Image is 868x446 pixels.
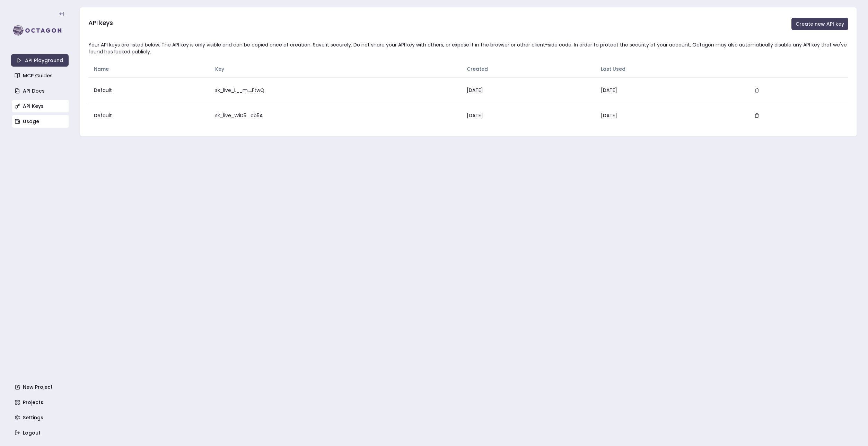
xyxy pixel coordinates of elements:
[11,24,69,37] img: logo-rect-yK7x_WSZ.svg
[210,77,461,103] td: sk_live_L__m....FtwQ
[12,411,69,424] a: Settings
[12,396,69,409] a: Projects
[12,100,69,112] a: API Keys
[88,103,210,128] td: Default
[210,103,461,128] td: sk_live_WiD5....cb5A
[461,103,596,128] td: [DATE]
[595,103,744,128] td: [DATE]
[12,85,69,97] a: API Docs
[595,77,744,103] td: [DATE]
[12,69,69,82] a: MCP Guides
[12,115,69,128] a: Usage
[791,18,848,30] button: Create new API key
[461,61,596,77] th: Created
[88,18,113,28] h3: API keys
[88,61,210,77] th: Name
[461,77,596,103] td: [DATE]
[12,381,69,393] a: New Project
[88,41,848,55] div: Your API keys are listed below. The API key is only visible and can be copied once at creation. S...
[12,427,69,439] a: Logout
[595,61,744,77] th: Last Used
[11,54,69,67] a: API Playground
[210,61,461,77] th: Key
[88,77,210,103] td: Default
